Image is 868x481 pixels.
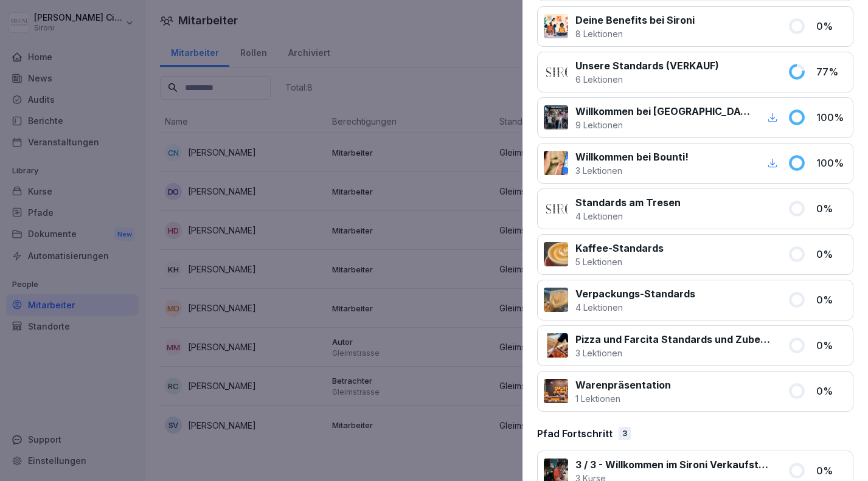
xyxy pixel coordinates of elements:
p: 5 Lektionen [575,255,664,268]
p: 3 / 3 - Willkommen im Sironi Verkaufsteam [575,457,773,472]
p: 4 Lektionen [575,301,695,314]
p: 0 % [816,19,847,33]
p: Pizza und Farcita Standards und Zubereitung [575,332,773,347]
p: Pfad Fortschritt [537,426,613,441]
p: 77 % [816,64,847,79]
p: Verpackungs-Standards [575,286,695,301]
p: 3 Lektionen [575,347,773,359]
p: 0 % [816,247,847,261]
p: 6 Lektionen [575,73,719,86]
p: Deine Benefits bei Sironi [575,13,695,27]
p: 8 Lektionen [575,27,695,40]
p: Kaffee-Standards [575,241,664,255]
p: 1 Lektionen [575,392,671,405]
p: 100 % [816,156,847,170]
p: 4 Lektionen [575,210,681,223]
p: Unsere Standards (VERKAUF) [575,58,719,73]
p: 0 % [816,463,847,478]
p: Warenpräsentation [575,378,671,392]
p: Willkommen bei Bounti! [575,150,689,164]
p: 9 Lektionen [575,119,750,131]
p: 100 % [816,110,847,125]
p: 0 % [816,384,847,398]
p: 3 Lektionen [575,164,689,177]
p: Willkommen bei [GEOGRAPHIC_DATA] [575,104,750,119]
p: 0 % [816,201,847,216]
p: Standards am Tresen [575,195,681,210]
div: 3 [619,427,631,440]
p: 0 % [816,292,847,307]
p: 0 % [816,338,847,353]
